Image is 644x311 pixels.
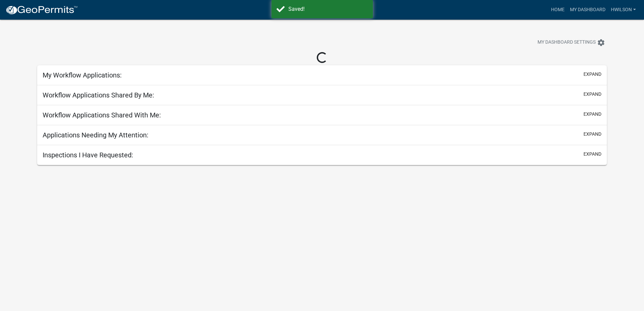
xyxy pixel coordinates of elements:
[608,3,639,16] a: hwilson
[43,151,133,159] h5: Inspections I Have Requested:
[583,91,601,98] button: expand
[567,3,608,16] a: My Dashboard
[43,131,148,139] h5: Applications Needing My Attention:
[43,111,161,119] h5: Workflow Applications Shared With Me:
[583,71,601,78] button: expand
[583,111,601,118] button: expand
[548,3,567,16] a: Home
[288,5,368,13] div: Saved!
[583,151,601,158] button: expand
[43,91,154,99] h5: Workflow Applications Shared By Me:
[597,39,605,47] i: settings
[43,71,122,79] h5: My Workflow Applications:
[532,36,611,49] button: My Dashboard Settingssettings
[538,39,596,47] span: My Dashboard Settings
[583,131,601,138] button: expand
